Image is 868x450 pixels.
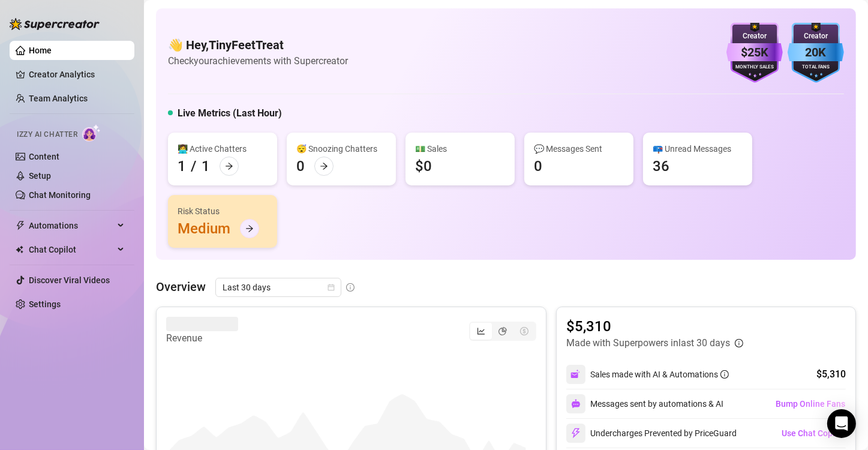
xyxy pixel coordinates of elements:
span: line-chart [477,327,485,335]
div: 👩‍💻 Active Chatters [178,142,268,155]
div: 36 [653,157,669,176]
img: svg%3e [570,428,581,439]
a: Team Analytics [29,94,88,103]
div: 📪 Unread Messages [653,142,743,155]
div: 💵 Sales [415,142,505,155]
div: 0 [534,157,542,176]
img: AI Chatter [82,124,101,142]
div: $0 [415,157,432,176]
article: Overview [156,278,206,296]
div: 20K [788,43,844,62]
span: arrow-right [225,162,233,170]
div: 1 [202,157,210,176]
a: Setup [29,171,51,181]
span: Izzy AI Chatter [17,129,77,140]
div: 😴 Snoozing Chatters [296,142,386,155]
a: Content [29,152,59,161]
img: purple-badge-B9DA21FR.svg [726,23,783,83]
a: Creator Analytics [29,65,125,84]
h5: Live Metrics (Last Hour) [178,106,282,121]
button: Bump Online Fans [775,394,846,413]
span: Chat Copilot [29,240,114,259]
div: Sales made with AI & Automations [590,368,729,381]
div: 0 [296,157,305,176]
img: blue-badge-DgoSNQY1.svg [788,23,844,83]
article: $5,310 [566,317,743,336]
span: info-circle [735,339,743,347]
span: calendar [328,284,335,291]
span: pie-chart [498,327,507,335]
div: 1 [178,157,186,176]
div: Total Fans [788,64,844,71]
img: svg%3e [570,369,581,380]
button: Use Chat Copilot [781,424,846,443]
article: Made with Superpowers in last 30 days [566,336,730,350]
span: arrow-right [320,162,328,170]
a: Chat Monitoring [29,190,91,200]
div: Risk Status [178,205,268,218]
img: Chat Copilot [16,245,23,254]
span: Bump Online Fans [776,399,845,409]
span: info-circle [720,370,729,379]
span: arrow-right [245,224,254,233]
a: Settings [29,299,61,309]
span: Use Chat Copilot [782,428,845,438]
div: Messages sent by automations & AI [566,394,723,413]
a: Home [29,46,52,55]
span: dollar-circle [520,327,528,335]
img: logo-BBDzfeDw.svg [10,18,100,30]
div: $25K [726,43,783,62]
span: Last 30 days [223,278,334,296]
div: Undercharges Prevented by PriceGuard [566,424,737,443]
div: $5,310 [816,367,846,382]
div: Creator [788,31,844,42]
h4: 👋 Hey, TinyFeetTreat [168,37,348,53]
div: 💬 Messages Sent [534,142,624,155]
article: Check your achievements with Supercreator [168,53,348,68]
span: thunderbolt [16,221,25,230]
div: Open Intercom Messenger [827,409,856,438]
article: Revenue [166,331,238,346]
span: info-circle [346,283,355,292]
div: Creator [726,31,783,42]
a: Discover Viral Videos [29,275,110,285]
div: Monthly Sales [726,64,783,71]
img: svg%3e [571,399,581,409]
span: Automations [29,216,114,235]
div: segmented control [469,322,536,341]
